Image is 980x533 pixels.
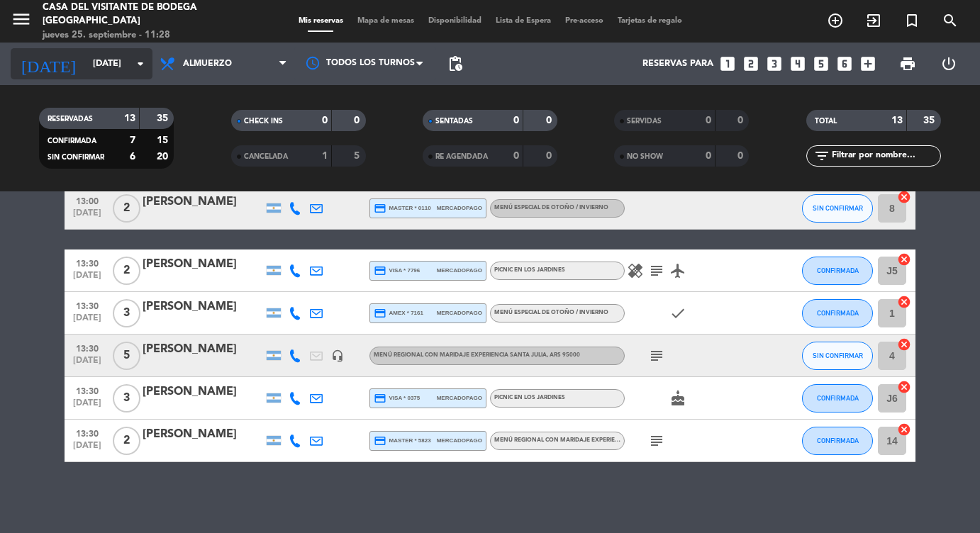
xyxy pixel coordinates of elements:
span: 13:30 [69,297,105,313]
input: Filtrar por nombre... [830,148,940,164]
div: LOG OUT [928,43,969,85]
div: [PERSON_NAME] [143,383,263,401]
i: looks_6 [835,55,854,73]
i: looks_4 [789,55,807,73]
span: Pre-acceso [558,17,611,25]
button: CONFIRMADA [802,427,873,455]
span: 2 [113,427,140,455]
span: , ARS 95000 [547,352,580,358]
i: turned_in_not [903,12,920,29]
span: Menú Regional con maridaje Experiencia Santa Julia [374,352,580,358]
button: CONFIRMADA [802,299,873,327]
span: mercadopago [437,308,482,318]
span: [DATE] [69,313,105,330]
span: 2 [113,194,140,223]
span: SIN CONFIRMAR [813,204,863,212]
button: CONFIRMADA [802,384,873,413]
i: exit_to_app [865,12,882,29]
span: SENTADAS [435,118,473,125]
span: print [899,55,916,72]
strong: 0 [513,151,519,161]
button: menu [11,9,32,35]
button: SIN CONFIRMAR [802,342,873,370]
span: NO SHOW [627,153,663,160]
strong: 35 [157,113,171,123]
div: [PERSON_NAME] [143,425,263,444]
span: 13:30 [69,340,105,356]
div: [PERSON_NAME] [143,255,263,274]
strong: 35 [923,116,937,125]
span: Menú especial de otoño / invierno [494,205,608,211]
span: CONFIRMADA [817,309,859,317]
i: looks_two [742,55,760,73]
span: SIN CONFIRMAR [48,154,104,161]
i: cancel [897,380,911,394]
i: credit_card [374,264,386,277]
span: Tarjetas de regalo [611,17,689,25]
span: Almuerzo [183,59,232,69]
i: airplanemode_active [669,262,686,279]
span: [DATE] [69,398,105,415]
i: cake [669,390,686,407]
span: mercadopago [437,203,482,213]
span: Menú especial de otoño / invierno [494,310,608,315]
button: SIN CONFIRMAR [802,194,873,223]
span: 13:30 [69,425,105,441]
strong: 15 [157,135,171,145]
span: 2 [113,257,140,285]
span: pending_actions [447,55,464,72]
i: credit_card [374,434,386,447]
span: Menú Regional con maridaje Experiencia Santa Julia [494,437,667,443]
strong: 20 [157,152,171,162]
div: [PERSON_NAME] [143,193,263,211]
i: add_box [859,55,877,73]
span: CONFIRMADA [48,138,96,145]
strong: 0 [354,116,362,125]
span: mercadopago [437,436,482,445]
i: credit_card [374,392,386,405]
span: mercadopago [437,393,482,403]
span: Mis reservas [291,17,350,25]
span: Lista de Espera [489,17,558,25]
strong: 13 [124,113,135,123]
span: master * 0110 [374,202,431,215]
i: credit_card [374,202,386,215]
span: Picnic en los Jardines [494,395,565,400]
strong: 0 [737,116,746,125]
i: looks_5 [812,55,830,73]
div: Casa del Visitante de Bodega [GEOGRAPHIC_DATA] [43,1,235,28]
strong: 0 [706,116,711,125]
span: [DATE] [69,356,105,372]
i: cancel [897,422,911,437]
strong: 0 [546,151,555,161]
i: search [942,12,959,29]
span: SERVIDAS [627,118,662,125]
i: filter_list [813,147,830,164]
span: TOTAL [815,118,837,125]
strong: 13 [891,116,903,125]
button: CONFIRMADA [802,257,873,285]
i: subject [648,347,665,364]
span: Reservas para [642,59,713,69]
strong: 0 [706,151,711,161]
i: cancel [897,190,911,204]
i: credit_card [374,307,386,320]
strong: 7 [130,135,135,145]
div: [PERSON_NAME] [143,340,263,359]
span: CHECK INS [244,118,283,125]
i: healing [627,262,644,279]
div: [PERSON_NAME] [143,298,263,316]
span: master * 5823 [374,434,431,447]
i: menu [11,9,32,30]
i: looks_one [718,55,737,73]
i: arrow_drop_down [132,55,149,72]
strong: 0 [513,116,519,125]
span: Picnic en los Jardines [494,267,565,273]
span: [DATE] [69,271,105,287]
strong: 0 [322,116,328,125]
div: jueves 25. septiembre - 11:28 [43,28,235,43]
span: Disponibilidad [421,17,489,25]
strong: 0 [546,116,555,125]
span: 5 [113,342,140,370]
i: add_circle_outline [827,12,844,29]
